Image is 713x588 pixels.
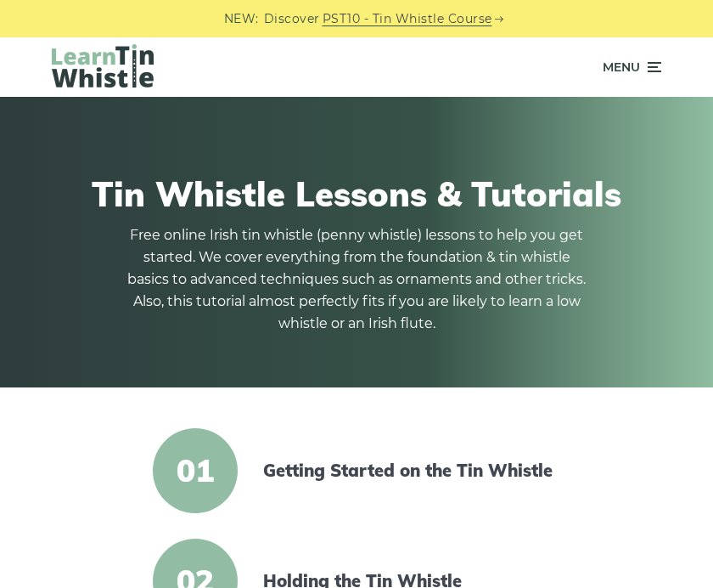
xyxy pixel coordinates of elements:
a: Getting Started on the Tin Whistle [263,461,555,481]
img: LearnTinWhistle.com [52,44,154,88]
h1: Tin Whistle Lessons & Tutorials [52,173,661,214]
span: Menu [603,46,640,88]
span: 01 [153,428,238,513]
p: Free online Irish tin whistle (penny whistle) lessons to help you get started. We cover everythin... [127,224,586,335]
